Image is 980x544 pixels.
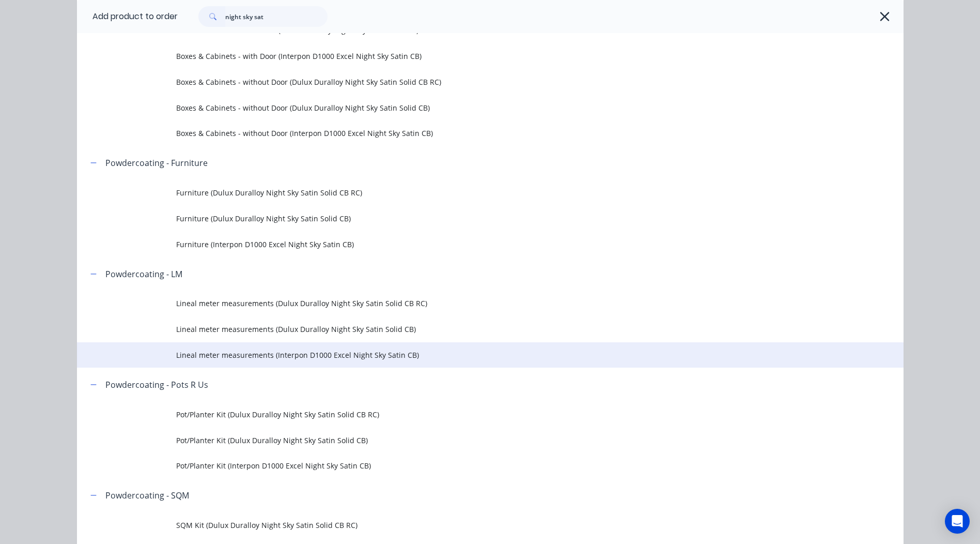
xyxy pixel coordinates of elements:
div: Powdercoating - Furniture [105,157,208,169]
span: Furniture (Interpon D1000 Excel Night Sky Satin CB) [176,239,758,250]
span: Boxes & Cabinets - without Door (Dulux Duralloy Night Sky Satin Solid CB) [176,102,758,113]
span: Pot/Planter Kit (Interpon D1000 Excel Night Sky Satin CB) [176,460,758,471]
div: Open Intercom Messenger [945,509,970,534]
span: Furniture (Dulux Duralloy Night Sky Satin Solid CB) [176,213,758,224]
span: Lineal meter measurements (Dulux Duralloy Night Sky Satin Solid CB) [176,324,758,335]
span: Lineal meter measurements (Dulux Duralloy Night Sky Satin Solid CB RC) [176,298,758,309]
span: Boxes & Cabinets - without Door (Dulux Duralloy Night Sky Satin Solid CB RC) [176,77,758,87]
div: Powdercoating - Pots R Us [105,379,208,391]
input: Search... [225,6,328,27]
span: Furniture (Dulux Duralloy Night Sky Satin Solid CB RC) [176,187,758,198]
span: Boxes & Cabinets - without Door (Interpon D1000 Excel Night Sky Satin CB) [176,128,758,139]
div: Powdercoating - LM [105,268,182,280]
span: Pot/Planter Kit (Dulux Duralloy Night Sky Satin Solid CB) [176,435,758,446]
span: Pot/Planter Kit (Dulux Duralloy Night Sky Satin Solid CB RC) [176,409,758,420]
span: Boxes & Cabinets - with Door (Interpon D1000 Excel Night Sky Satin CB) [176,51,758,62]
span: Lineal meter measurements (Interpon D1000 Excel Night Sky Satin CB) [176,350,758,360]
span: SQM Kit (Dulux Duralloy Night Sky Satin Solid CB RC) [176,520,758,531]
div: Powdercoating - SQM [105,489,189,502]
